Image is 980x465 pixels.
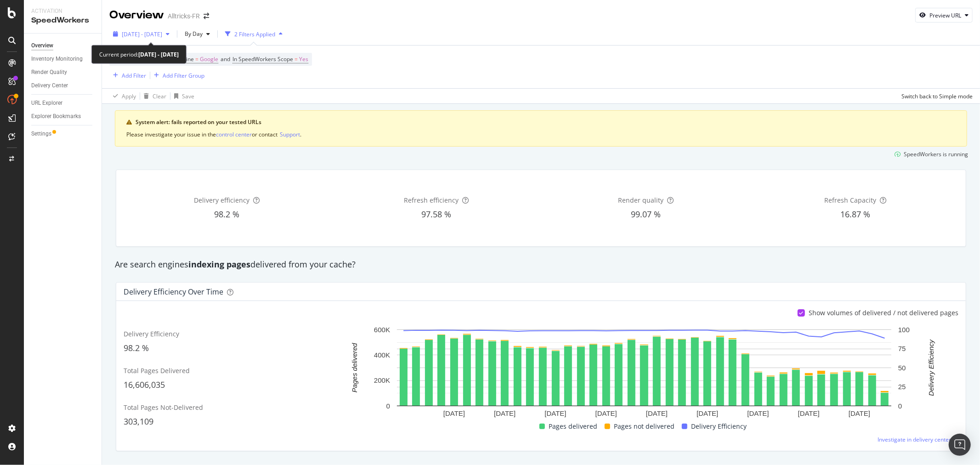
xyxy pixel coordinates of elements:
[595,410,617,418] text: [DATE]
[31,41,95,51] a: Overview
[124,342,149,353] span: 98.2 %
[374,326,390,334] text: 600K
[351,343,358,392] text: Pages delivered
[31,15,94,26] div: SpeedWorkers
[898,364,906,372] text: 50
[898,326,910,334] text: 100
[136,118,956,126] div: System alert: fails reported on your tested URLs
[153,92,166,100] div: Clear
[115,110,967,147] div: warning banner
[109,70,146,81] button: Add Filter
[138,51,179,58] b: [DATE] - [DATE]
[748,410,769,418] text: [DATE]
[204,13,209,19] div: arrow-right-arrow-left
[31,54,95,64] a: Inventory Monitoring
[126,130,956,139] div: Please investigate your issue in the or contact .
[181,27,214,41] button: By Day
[194,196,249,204] span: Delivery efficiency
[31,129,95,139] a: Settings
[280,130,300,138] div: Support
[280,130,300,139] button: Support
[168,11,200,21] div: Alltricks-FR
[124,366,190,375] span: Total Pages Delivered
[898,89,973,103] button: Switch back to Simple mode
[109,89,136,103] button: Apply
[494,410,515,418] text: [DATE]
[904,150,968,158] div: SpeedWorkers is running
[295,55,298,63] span: =
[849,410,870,418] text: [DATE]
[374,351,390,359] text: 400K
[798,410,820,418] text: [DATE]
[31,112,81,121] div: Explorer Bookmarks
[221,27,286,41] button: 2 Filters Applied
[31,41,53,51] div: Overview
[443,410,465,418] text: [DATE]
[878,436,951,443] span: Investigate in delivery center
[929,11,961,19] div: Preview URL
[31,98,95,108] a: URL Explorer
[124,329,179,338] span: Delivery Efficiency
[31,98,62,108] div: URL Explorer
[697,410,718,418] text: [DATE]
[109,27,173,41] button: [DATE] - [DATE]
[181,30,203,38] span: By Day
[335,325,953,421] svg: A chart.
[170,89,194,103] button: Save
[386,402,390,410] text: 0
[216,130,252,139] button: control center
[898,345,906,353] text: 75
[122,72,146,79] div: Add Filter
[31,81,95,91] a: Delivery Center
[31,7,94,15] div: Activation
[31,68,67,77] div: Render Quality
[31,129,51,139] div: Settings
[901,92,973,100] div: Switch back to Simple mode
[150,70,204,81] button: Add Filter Group
[691,421,747,432] span: Delivery Efficiency
[646,410,668,418] text: [DATE]
[234,30,275,38] div: 2 Filters Applied
[421,209,451,220] span: 97.58 %
[195,55,198,63] span: =
[124,379,165,390] span: 16,606,035
[840,209,870,220] span: 16.87 %
[898,383,906,391] text: 25
[824,196,876,204] span: Refresh Capacity
[618,196,663,204] span: Render quality
[163,72,204,79] div: Add Filter Group
[898,402,902,410] text: 0
[545,410,566,418] text: [DATE]
[110,259,972,271] div: Are search engines delivered from your cache?
[949,434,971,456] div: Open Intercom Messenger
[549,421,597,432] span: Pages delivered
[140,89,166,103] button: Clear
[221,55,230,63] span: and
[878,436,958,443] a: Investigate in delivery center
[122,30,162,38] span: [DATE] - [DATE]
[915,8,973,23] button: Preview URL
[404,196,459,204] span: Refresh efficiency
[299,53,308,66] span: Yes
[31,68,95,77] a: Render Quality
[809,308,958,318] div: Show volumes of delivered / not delivered pages
[124,403,203,412] span: Total Pages Not-Delivered
[188,259,250,270] strong: indexing pages
[31,112,95,121] a: Explorer Bookmarks
[614,421,674,432] span: Pages not delivered
[928,339,935,396] text: Delivery Efficiency
[232,55,293,63] span: In SpeedWorkers Scope
[31,81,68,91] div: Delivery Center
[216,130,252,138] div: control center
[99,49,179,60] div: Current period:
[374,377,390,385] text: 200K
[200,53,218,66] span: Google
[109,7,164,23] div: Overview
[31,54,83,64] div: Inventory Monitoring
[182,92,194,100] div: Save
[122,92,136,100] div: Apply
[124,287,223,296] div: Delivery Efficiency over time
[631,209,661,220] span: 99.07 %
[214,209,239,220] span: 98.2 %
